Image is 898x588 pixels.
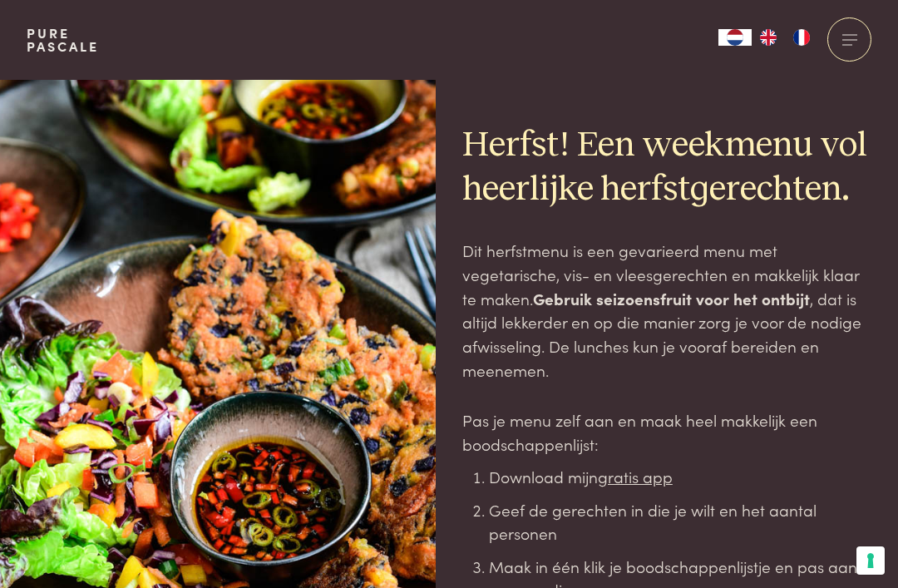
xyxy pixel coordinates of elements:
[462,124,871,212] h2: Herfst! Een weekmenu vol heerlijke herfstgerechten.
[462,408,871,456] p: Pas je menu zelf aan en maak heel makkelijk een boodschappenlijst:
[785,29,818,46] a: FR
[533,287,810,309] strong: Gebruik seizoensfruit voor het ontbijt
[27,27,99,53] a: PurePascale
[718,29,752,46] div: Language
[752,29,785,46] a: EN
[462,239,871,382] p: Dit herfstmenu is een gevarieerd menu met vegetarische, vis- en vleesgerechten en makkelijk klaar...
[752,29,818,46] ul: Language list
[856,546,885,575] button: Uw voorkeuren voor toestemming voor trackingtechnologieën
[489,498,871,546] li: Geef de gerechten in die je wilt en het aantal personen
[718,29,818,46] aside: Language selected: Nederlands
[598,465,673,487] a: gratis app
[718,29,752,46] a: NL
[489,465,871,489] li: Download mijn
